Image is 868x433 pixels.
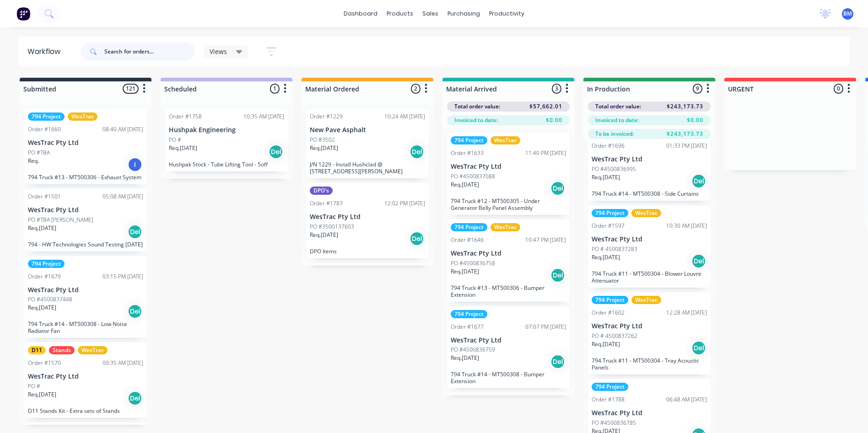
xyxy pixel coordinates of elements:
[28,390,56,399] p: Req. [DATE]
[102,273,143,281] div: 03:15 PM [DATE]
[169,112,202,121] div: Order #1758
[691,174,706,188] div: Del
[687,116,703,124] span: $0.00
[310,126,425,134] p: New Pave Asphalt
[592,190,707,197] p: 794 Truck #14 - MT500308 - Side Curtains
[169,144,197,152] p: Req. [DATE]
[454,116,498,124] span: Invoiced to date:
[28,125,61,134] div: Order #1660
[310,199,343,208] div: Order #1783
[525,149,566,157] div: 11:40 PM [DATE]
[843,10,852,18] span: BM
[592,322,707,330] p: WesTrac Pty Ltd
[592,383,628,391] div: 794 Project
[410,231,424,246] div: Del
[592,332,637,340] p: PO # 4500837262
[525,323,566,331] div: 07:07 PM [DATE]
[451,223,487,231] div: 794 Project
[592,222,625,230] div: Order #1597
[28,174,143,181] p: 794 Truck #13 - MT500306 - Exhaust System
[339,7,382,21] a: dashboard
[243,112,284,121] div: 10:35 AM [DATE]
[592,296,628,304] div: 794 Project
[382,7,418,21] div: products
[592,245,637,253] p: PO # 4500837283
[592,155,707,163] p: WesTrac Pty Ltd
[491,136,520,144] div: WesTrac
[28,286,143,294] p: WesTrac Pty Ltd
[588,205,711,288] div: 794 ProjectWesTracOrder #159710:30 AM [DATE]WesTrac Pty LtdPO # 4500837283Req.[DATE]Del794 Truck ...
[447,219,570,302] div: 794 ProjectWesTracOrder #164610:47 PM [DATE]WesTrac Pty LtdPO #4500836758Req.[DATE]Del794 Truck #...
[631,296,661,304] div: WesTrac
[310,144,338,152] p: Req. [DATE]
[28,206,143,214] p: WesTrac Pty Ltd
[128,225,142,239] div: Del
[210,47,227,56] span: Views
[28,373,143,380] p: WesTrac Pty Ltd
[306,183,429,258] div: DPO'sOrder #178312:02 PM [DATE]WesTrac Pty LtdPO #3500137603Req.[DATE]DelDPO Items
[28,112,65,121] div: 794 Project
[485,7,529,21] div: productivity
[16,7,30,21] img: Factory
[666,222,707,230] div: 10:30 AM [DATE]
[169,136,181,144] p: PO #
[28,346,46,354] div: D11
[451,163,566,171] p: WesTrac Pty Ltd
[104,43,195,61] input: Search for orders...
[550,181,565,196] div: Del
[667,102,703,111] span: $243,173.73
[592,409,707,417] p: WesTrac Pty Ltd
[24,189,147,251] div: Order #150105:08 AM [DATE]WesTrac Pty LtdPO #TBA [PERSON_NAME]Req.[DATE]Del794 - HW Technologies ...
[588,125,711,201] div: Order #169601:33 PM [DATE]WesTrac Pty LtdPO #4500836995Req.[DATE]Del794 Truck #14 - MT500308 - Si...
[592,419,636,427] p: PO #4500836785
[454,102,500,111] span: Total order value:
[550,268,565,283] div: Del
[28,216,93,224] p: PO #TBA [PERSON_NAME]
[451,346,495,354] p: PO #4500836759
[595,130,634,138] span: To be invoiced:
[592,253,620,262] p: Req. [DATE]
[666,142,707,150] div: 01:33 PM [DATE]
[451,310,487,318] div: 794 Project
[631,209,661,217] div: WesTrac
[310,223,354,231] p: PO #3500137603
[491,223,520,231] div: WesTrac
[310,213,425,221] p: WesTrac Pty Ltd
[451,172,495,181] p: PO #4500837088
[451,337,566,344] p: WesTrac Pty Ltd
[451,323,484,331] div: Order #1677
[169,161,284,168] p: Hushpak Stock - Tube Lifting Tool - 5off
[451,259,495,267] p: PO #4500836758
[28,273,61,281] div: Order #1679
[28,407,143,414] p: D11 Stands Kit - Extra sets of Stands
[592,309,625,317] div: Order #1602
[592,270,707,284] p: 794 Truck #11 - MT500304 - Blower Louvre Attenuator
[592,396,625,404] div: Order #1788
[165,109,288,171] div: Order #175810:35 AM [DATE]Hushpak EngineeringPO #Req.[DATE]DelHushpak Stock - Tube Lifting Tool -...
[546,116,562,124] span: $0.00
[28,149,50,157] p: PO #TBA
[595,116,639,124] span: Invoiced to date:
[68,112,97,121] div: WesTrac
[102,192,143,201] div: 05:08 AM [DATE]
[24,109,147,184] div: 794 ProjectWesTracOrder #166008:40 AM [DATE]WesTrac Pty LtdPO #TBAReq.I794 Truck #13 - MT500306 -...
[550,354,565,369] div: Del
[310,161,425,175] p: J/N 1229 - Install Hushclad @ [STREET_ADDRESS][PERSON_NAME]
[27,46,65,57] div: Workflow
[310,112,343,121] div: Order #1229
[529,102,562,111] span: $57,662.01
[28,382,40,390] p: PO #
[310,231,338,239] p: Req. [DATE]
[595,102,641,111] span: Total order value:
[49,346,75,354] div: Stands
[451,136,487,144] div: 794 Project
[447,133,570,215] div: 794 ProjectWesTracOrder #163311:40 PM [DATE]WesTrac Pty LtdPO #4500837088Req.[DATE]Del794 Truck #...
[691,254,706,268] div: Del
[28,241,143,248] p: 794 - HW Technologies Sound Testing [DATE]
[28,295,72,304] p: PO #4500837448
[451,198,566,211] p: 794 Truck #12 - MT500305 - Under Generator Belly Panel Assembly
[102,359,143,367] div: 09:35 AM [DATE]
[451,236,484,244] div: Order #1646
[28,139,143,147] p: WesTrac Pty Ltd
[384,199,425,208] div: 12:02 PM [DATE]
